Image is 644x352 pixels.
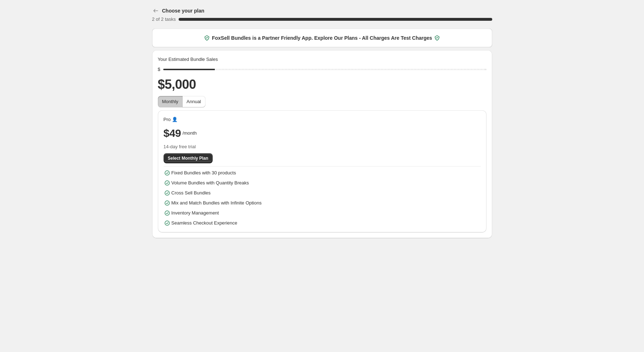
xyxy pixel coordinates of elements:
[164,116,178,123] span: Pro 👤
[164,153,213,163] button: Select Monthly Plan
[182,96,205,107] button: Annual
[158,56,218,63] span: Your Estimated Bundle Sales
[212,34,432,42] span: FoxSell Bundles is a Partner Friendly App. Explore Our Plans - All Charges Are Test Charges
[171,199,262,207] span: Mix and Match Bundles with Infinite Options
[187,99,201,104] span: Annual
[162,7,204,14] h3: Choose your plan
[171,220,237,227] span: Seamless Checkout Experience
[171,169,236,177] span: Fixed Bundles with 30 products
[183,130,197,137] span: /month
[152,16,176,22] span: 2 of 2 tasks
[171,189,211,197] span: Cross Sell Bundles
[158,96,183,107] button: Monthly
[162,99,179,104] span: Monthly
[158,76,486,93] h2: $5,000
[171,179,249,187] span: Volume Bundles with Quantity Breaks
[168,155,208,161] span: Select Monthly Plan
[171,209,219,217] span: Inventory Management
[164,143,481,150] span: 14-day free trial
[164,126,181,140] span: $49
[158,66,160,73] div: $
